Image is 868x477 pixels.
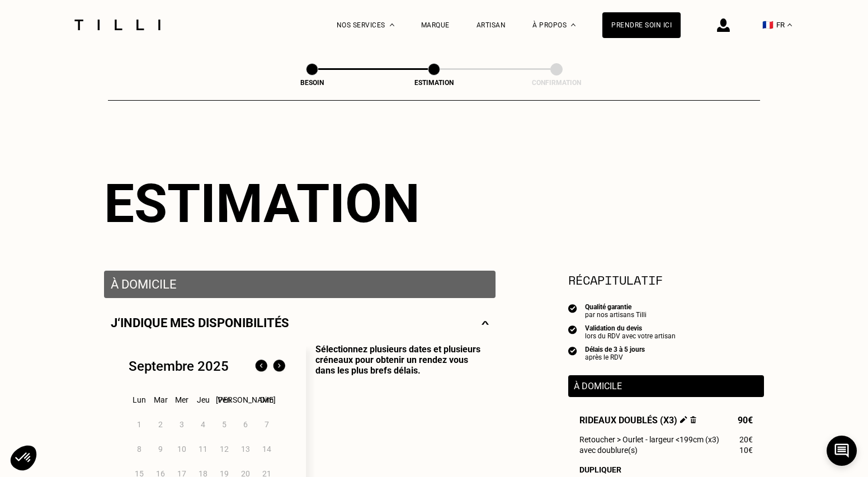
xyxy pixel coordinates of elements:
img: icon list info [568,303,577,313]
span: 90€ [738,415,753,426]
img: Mois précédent [252,357,270,375]
img: icon list info [568,346,577,356]
span: 🇫🇷 [762,20,773,30]
a: Artisan [477,21,506,29]
span: 20€ [739,435,753,444]
span: Rideaux doublés (x3) [579,415,696,426]
div: par nos artisans Tilli [585,311,647,319]
div: Délais de 3 à 5 jours [585,346,645,353]
span: Retoucher > Ourlet - largeur <199cm (x3) [579,435,719,444]
img: Éditer [680,416,687,423]
span: 10€ [739,446,753,455]
div: Dupliquer [579,465,753,474]
img: Menu déroulant [390,23,394,26]
div: Besoin [256,79,368,87]
img: Supprimer [690,416,696,423]
img: icon list info [568,324,577,334]
img: svg+xml;base64,PHN2ZyBmaWxsPSJub25lIiBoZWlnaHQ9IjE0IiB2aWV3Qm94PSIwIDAgMjggMTQiIHdpZHRoPSIyOCIgeG... [482,316,489,330]
div: lors du RDV avec votre artisan [585,332,676,340]
img: Menu déroulant à propos [571,23,575,26]
a: Marque [421,21,450,29]
span: avec doublure(s) [579,446,638,455]
img: Mois suivant [270,357,288,375]
div: Septembre 2025 [129,358,229,374]
img: menu déroulant [787,23,792,26]
div: Estimation [378,79,490,87]
div: après le RDV [585,353,645,361]
div: Estimation [104,172,764,235]
p: À domicile [111,277,489,291]
div: Validation du devis [585,324,676,332]
a: Prendre soin ici [602,12,681,38]
p: J‘indique mes disponibilités [111,316,289,330]
p: À domicile [574,381,758,391]
div: Qualité garantie [585,303,647,311]
img: icône connexion [717,18,730,32]
div: Confirmation [501,79,612,87]
img: Logo du service de couturière Tilli [70,20,164,30]
section: Récapitulatif [568,271,764,289]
